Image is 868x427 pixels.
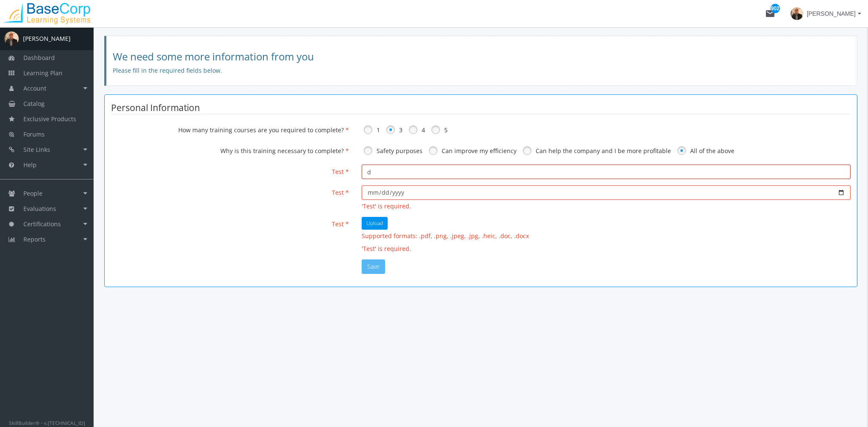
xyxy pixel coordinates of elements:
span: People [23,189,43,197]
label: Can help the company and I be more profitable [536,147,671,155]
span: Reports [23,235,46,243]
label: Safety purposes [377,147,423,155]
span: Help [23,161,37,169]
label: Why is this training necessary to complete? [105,144,355,155]
span: Upload [366,219,383,227]
span: Catalog [23,100,45,108]
span: Evaluations [23,205,56,213]
mat-icon: mail [765,9,775,19]
span: 'Test' is required. [362,245,411,253]
span: Exclusive Products [23,115,76,123]
label: 3 [399,126,403,134]
span: [PERSON_NAME] [807,6,856,21]
label: 1 [377,126,380,134]
img: profilePicture.png [4,31,19,46]
span: Site Links [23,145,50,154]
span: Supported formats: .pdf, .png, .jpeg, .jpg, .heic, .doc, .docx [362,232,851,240]
small: SkillBuilder® - v.[TECHNICAL_ID] [9,419,85,426]
label: How many training courses are you required to complete? [105,123,355,134]
button: Save [362,259,385,274]
label: 4 [422,126,425,134]
span: Learning Plan [23,69,63,77]
legend: Personal Information [111,101,851,114]
p: Please fill in the required fields below. [113,66,851,75]
span: Forums [23,130,45,138]
h3: We need some more information from you [113,51,851,62]
label: Test [105,185,355,197]
span: Dashboard [23,54,55,62]
span: Certifications [23,220,61,228]
label: Test [105,165,355,176]
input: yyyy-mm-dd [362,185,851,200]
label: Can improve my efficiency [442,147,517,155]
button: Upload [362,217,388,230]
span: 'Test' is required. [362,202,411,210]
label: 5 [444,126,448,134]
label: Test [105,217,355,228]
span: Account [23,84,46,92]
div: [PERSON_NAME] [23,34,71,43]
label: All of the above [690,147,734,155]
